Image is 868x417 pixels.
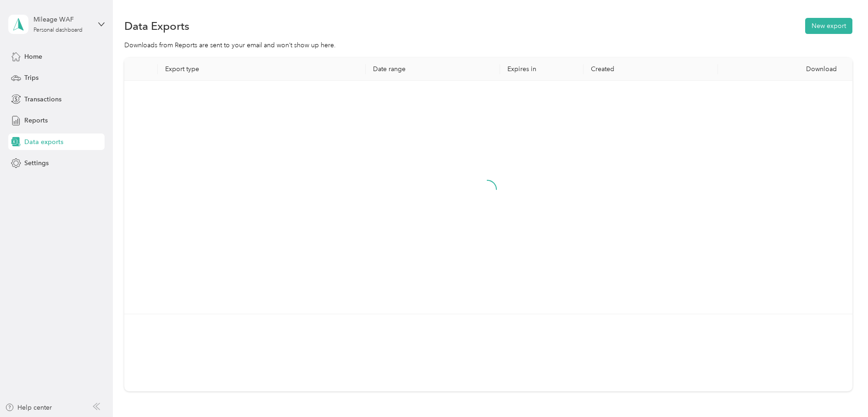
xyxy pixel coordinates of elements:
h1: Data Exports [124,21,189,31]
th: Export type [158,58,366,81]
span: Home [24,52,42,61]
div: Download [725,65,845,73]
div: Mileage WAF [33,15,91,24]
span: Settings [24,158,49,168]
span: Data exports [24,137,63,147]
th: Date range [366,58,500,81]
span: Transactions [24,95,61,104]
button: Help center [5,403,52,412]
div: Personal dashboard [33,28,83,33]
th: Created [584,58,718,81]
span: Trips [24,73,39,83]
button: New export [805,18,852,34]
th: Expires in [500,58,584,81]
iframe: Everlance-gr Chat Button Frame [817,366,868,417]
div: Downloads from Reports are sent to your email and won’t show up here. [124,40,852,50]
span: Reports [24,116,48,125]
